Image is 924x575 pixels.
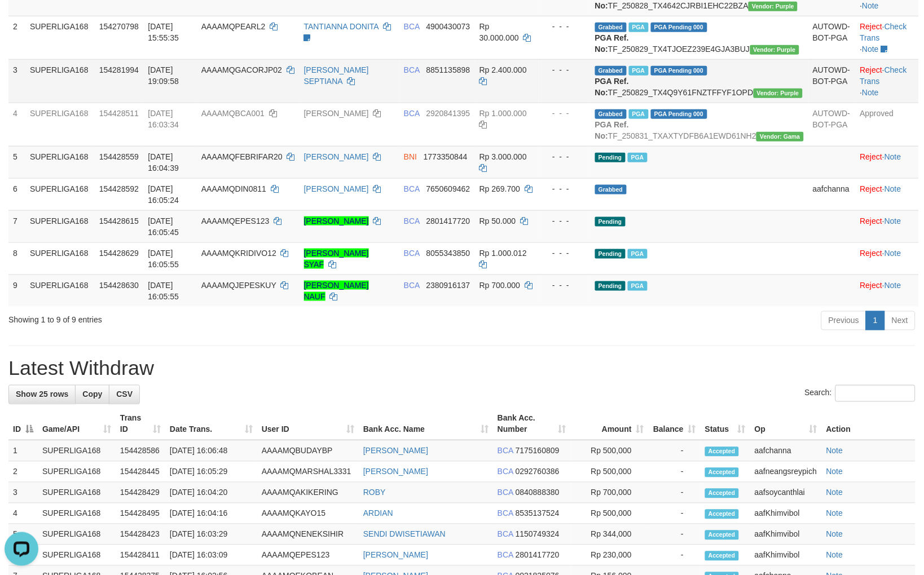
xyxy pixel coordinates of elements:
span: Marked by aafmaleo [629,23,649,32]
td: 3 [8,483,38,503]
input: Search: [835,385,916,402]
td: - [649,545,701,566]
span: 154428629 [99,249,139,258]
td: SUPERLIGA168 [25,210,95,242]
td: 5 [8,146,25,178]
div: - - - [543,247,586,259]
span: [DATE] 15:55:35 [148,22,179,42]
div: - - - [543,280,586,291]
a: Note [826,530,843,539]
a: TANTIANNA DONITA [304,22,379,31]
a: [PERSON_NAME] NAUF [304,281,369,301]
td: [DATE] 16:06:48 [165,440,257,462]
span: [DATE] 16:05:55 [148,249,179,269]
span: Grabbed [595,23,627,32]
a: [PERSON_NAME] [363,551,428,560]
span: Grabbed [595,109,627,119]
span: Copy 2801417720 to clipboard [516,551,560,560]
span: Pending [595,281,626,291]
span: Marked by aafsoumeymey [629,109,649,119]
span: BCA [498,446,513,455]
span: [DATE] 16:05:45 [148,216,179,237]
td: SUPERLIGA168 [38,462,116,483]
td: SUPERLIGA168 [25,16,95,59]
td: AUTOWD-BOT-PGA [808,103,856,146]
span: BCA [404,249,420,258]
td: SUPERLIGA168 [38,483,116,503]
span: Marked by aafnonsreyleab [629,66,649,76]
td: 2 [8,16,25,59]
td: TF_250829_TX4TJOEZ239E4GJA3BUJ [591,16,808,59]
th: Bank Acc. Name: activate to sort column ascending [359,408,493,440]
td: TF_250831_TXAXTYDFB6A1EWD61NH2 [591,103,808,146]
th: Trans ID: activate to sort column ascending [116,408,165,440]
span: BCA [498,551,513,560]
td: Rp 500,000 [571,462,649,483]
span: BCA [498,488,513,497]
span: Copy 0840888380 to clipboard [516,488,560,497]
div: - - - [543,183,586,194]
span: Rp 269.700 [479,184,520,193]
td: 5 [8,524,38,545]
span: 154428630 [99,281,139,290]
span: [DATE] 16:03:34 [148,109,179,129]
div: - - - [543,151,586,162]
span: 154428592 [99,184,139,193]
span: AAAAMQBCA001 [201,109,265,118]
div: Showing 1 to 9 of 9 entries [8,310,377,326]
a: Next [885,311,916,330]
span: Copy 7650609462 to clipboard [426,184,470,193]
a: Note [863,88,879,97]
td: 4 [8,503,38,524]
a: Note [826,446,843,455]
a: Note [885,184,901,193]
span: PGA Pending [651,23,707,32]
a: Check Trans [860,65,907,86]
td: SUPERLIGA168 [25,275,95,307]
span: BCA [404,22,420,31]
span: 154270798 [99,22,139,31]
td: AAAAMQMARSHAL3331 [257,462,359,483]
span: Copy [82,390,102,399]
td: - [649,440,701,462]
a: ROBY [363,488,386,497]
span: Show 25 rows [16,390,68,399]
a: Note [826,551,843,560]
span: 154428615 [99,216,139,225]
td: SUPERLIGA168 [25,178,95,210]
td: 154428411 [116,545,165,566]
div: - - - [543,215,586,227]
span: Copy 8535137524 to clipboard [516,509,560,518]
td: [DATE] 16:05:29 [165,462,257,483]
span: BCA [498,509,513,518]
a: Copy [75,385,109,404]
a: [PERSON_NAME] SYAF [304,249,369,269]
td: Rp 230,000 [571,545,649,566]
a: [PERSON_NAME] [363,446,428,455]
span: AAAAMQKRIDIVO12 [201,249,276,258]
td: 7 [8,210,25,242]
td: SUPERLIGA168 [38,524,116,545]
span: 154428511 [99,109,139,118]
td: SUPERLIGA168 [38,440,116,462]
span: BNI [404,152,417,161]
td: SUPERLIGA168 [25,59,95,103]
span: Copy 4900430073 to clipboard [426,22,470,31]
span: Grabbed [595,66,627,76]
td: aafchanna [750,440,822,462]
td: 3 [8,59,25,103]
td: [DATE] 16:04:16 [165,503,257,524]
span: AAAAMQGACORJP02 [201,65,282,74]
span: Marked by aafsoycanthlai [628,249,648,259]
a: Show 25 rows [8,385,76,404]
th: Op: activate to sort column ascending [750,408,822,440]
span: [DATE] 19:09:58 [148,65,179,86]
td: AAAAMQBUDAYBP [257,440,359,462]
div: - - - [543,108,586,119]
td: aafchanna [808,178,856,210]
td: 2 [8,462,38,483]
td: aafKhimvibol [750,524,822,545]
span: Accepted [705,468,739,477]
td: aafsoycanthlai [750,483,822,503]
span: 154281994 [99,65,139,74]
